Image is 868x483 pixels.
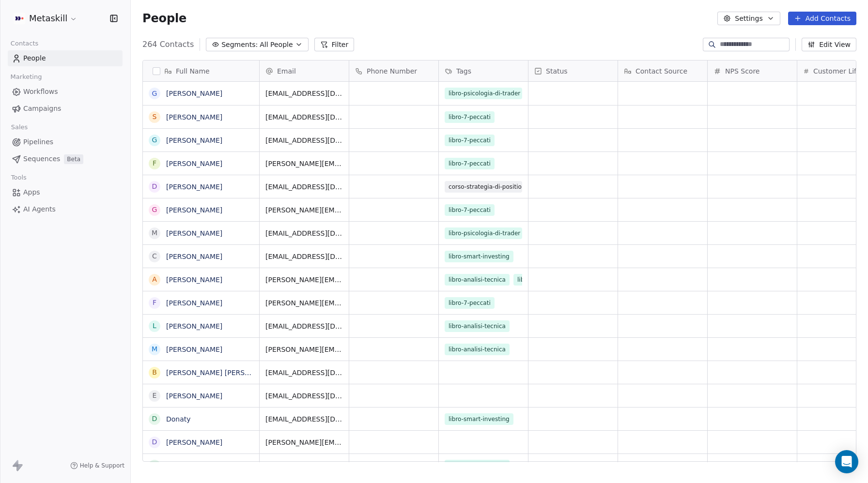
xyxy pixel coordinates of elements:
a: Apps [8,184,123,200]
div: Full Name [143,60,259,81]
span: libro-analisi-tecnica [445,460,510,471]
span: Status [546,66,568,76]
span: AI Agents [23,204,56,214]
span: [PERSON_NAME][EMAIL_ADDRESS][DOMAIN_NAME] [265,205,343,215]
div: L [153,321,156,331]
span: Phone Number [367,66,417,76]
span: Sales [7,120,32,135]
span: Segments: [221,40,258,50]
span: libro-smart-investing [513,274,582,286]
span: libro-psicologia-di-trader [445,227,522,239]
span: libro-psicologia-di-trader [445,88,522,99]
a: Donaty [166,415,191,423]
span: Tools [7,170,31,185]
div: Open Intercom Messenger [835,450,858,473]
span: libro-7-peccati [445,111,495,123]
span: [PERSON_NAME][EMAIL_ADDRESS][DOMAIN_NAME] [265,298,343,308]
span: Full Name [176,66,210,76]
span: [PERSON_NAME][EMAIL_ADDRESS][DOMAIN_NAME] [265,159,343,168]
span: Email [277,66,296,76]
span: libro-7-peccati [445,297,495,309]
span: [EMAIL_ADDRESS][DOMAIN_NAME] [265,391,343,401]
a: Pipelines [8,134,123,150]
span: Beta [64,154,83,164]
span: Sequences [23,154,60,164]
a: [PERSON_NAME] [166,392,222,400]
button: Filter [314,38,355,51]
div: D [152,437,157,447]
a: [PERSON_NAME] [166,183,222,191]
span: libro-analisi-tecnica [445,344,510,355]
span: [EMAIL_ADDRESS][DOMAIN_NAME] [265,89,343,98]
a: [PERSON_NAME] [166,90,222,97]
button: Edit View [802,38,856,51]
img: AVATAR%20METASKILL%20-%20Colori%20Positivo.png [14,13,25,24]
span: Contacts [6,36,43,51]
span: libro-analisi-tecnica [445,320,510,332]
a: [PERSON_NAME] [166,136,222,144]
span: libro-7-peccati [445,204,495,216]
span: [PERSON_NAME][EMAIL_ADDRESS][DOMAIN_NAME] [265,345,343,354]
span: Tags [456,66,471,76]
span: [EMAIL_ADDRESS][DOMAIN_NAME] [265,252,343,261]
a: [PERSON_NAME] [166,299,222,307]
div: D [152,414,157,424]
div: D [152,181,157,192]
a: [PERSON_NAME] [166,160,222,167]
span: Help & Support [80,462,124,469]
span: People [23,53,46,63]
span: libro-smart-investing [445,413,513,425]
div: Status [528,60,618,81]
span: [PERSON_NAME][EMAIL_ADDRESS][DOMAIN_NAME] [265,275,343,285]
span: [EMAIL_ADDRESS][DOMAIN_NAME] [265,136,343,145]
button: Settings [717,12,780,25]
span: All People [260,40,293,50]
span: libro-7-peccati [445,135,495,146]
span: [EMAIL_ADDRESS][DOMAIN_NAME] [265,414,343,424]
a: [PERSON_NAME] [166,438,222,446]
span: Contact Source [635,66,687,76]
span: Apps [23,187,40,197]
span: corso-strategia-di-position-trading [445,181,522,193]
span: [EMAIL_ADDRESS][DOMAIN_NAME] [265,368,343,377]
span: [EMAIL_ADDRESS][DOMAIN_NAME] [265,112,343,122]
div: A [152,274,157,285]
a: SequencesBeta [8,151,123,167]
a: People [8,50,123,66]
div: G [152,135,157,145]
span: libro-7-peccati [445,158,495,169]
span: [DOMAIN_NAME][EMAIL_ADDRESS][DOMAIN_NAME] [265,461,343,470]
span: [EMAIL_ADDRESS][DOMAIN_NAME] [265,228,343,238]
span: NPS Score [725,66,759,76]
div: X [152,460,157,470]
div: F [153,298,156,308]
div: NPS Score [708,60,797,81]
a: [PERSON_NAME] [166,322,222,330]
a: [PERSON_NAME] [166,253,222,260]
a: Workflows [8,84,123,100]
a: [PERSON_NAME] [166,229,222,237]
div: grid [143,82,260,462]
div: B [152,367,157,377]
span: [EMAIL_ADDRESS][DOMAIN_NAME] [265,321,343,331]
div: Phone Number [349,60,438,81]
a: [PERSON_NAME] [PERSON_NAME] [166,369,281,377]
a: Help & Support [70,462,124,469]
a: [PERSON_NAME] [166,276,222,284]
a: [PERSON_NAME] [166,206,222,214]
span: Workflows [23,87,58,97]
a: Campaigns [8,101,123,117]
span: Marketing [6,70,46,84]
div: s [153,112,157,122]
span: Campaigns [23,104,61,114]
div: M [152,344,157,354]
div: E [153,391,157,401]
span: libro-smart-investing [445,251,513,262]
div: g [152,89,157,99]
a: Xuan [166,462,184,469]
a: [PERSON_NAME] [166,346,222,353]
a: [PERSON_NAME] [166,113,222,121]
div: M [152,228,157,238]
span: libro-analisi-tecnica [445,274,510,286]
button: Add Contacts [788,12,856,25]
